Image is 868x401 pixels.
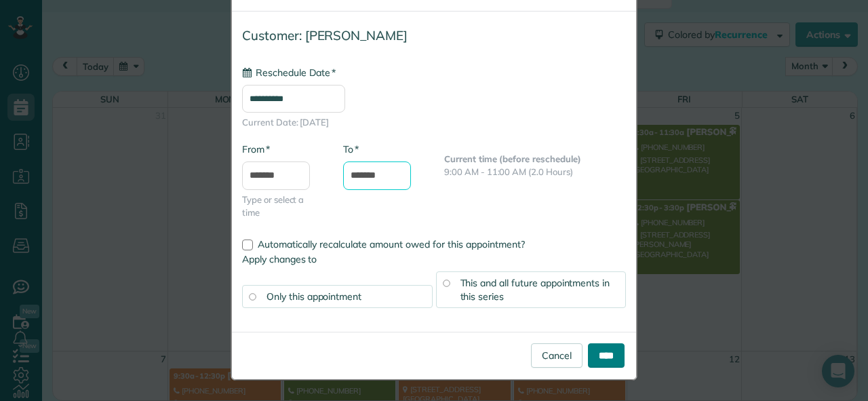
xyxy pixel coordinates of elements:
label: To [343,142,359,156]
label: Apply changes to [242,252,626,266]
b: Current time (before reschedule) [444,153,581,164]
input: Only this appointment [249,293,256,300]
h4: Customer: [PERSON_NAME] [242,28,626,43]
label: Reschedule Date [242,66,336,79]
input: This and all future appointments in this series [443,280,450,286]
span: Automatically recalculate amount owed for this appointment? [258,238,525,250]
span: Type or select a time [242,193,323,219]
p: 9:00 AM - 11:00 AM (2.0 Hours) [444,166,626,178]
a: Cancel [531,343,583,368]
span: This and all future appointments in this series [460,277,610,303]
label: From [242,142,270,156]
span: Only this appointment [267,290,361,303]
span: Current Date: [DATE] [242,116,626,129]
